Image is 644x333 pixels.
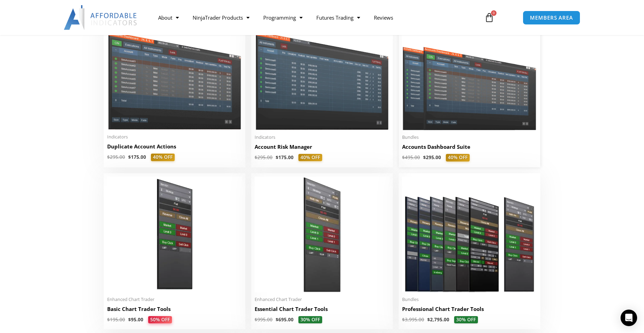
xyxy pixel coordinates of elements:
h2: Basic Chart Trader Tools [107,305,242,313]
a: About [151,10,186,25]
bdi: 175.00 [128,154,146,160]
a: MEMBERS AREA [523,11,580,25]
a: Professional Chart Trader Tools [402,305,537,316]
span: 0 [491,10,497,16]
span: $ [423,154,426,160]
bdi: 295.00 [423,154,441,160]
span: Indicators [107,134,242,140]
span: Enhanced Chart Trader [255,296,389,302]
span: $ [255,316,257,323]
h2: Professional Chart Trader Tools [402,305,537,313]
span: $ [128,316,131,323]
span: $ [402,154,405,160]
span: 40% OFF [298,154,322,162]
span: MEMBERS AREA [530,15,573,20]
span: 40% OFF [446,154,470,162]
a: Reviews [367,10,400,25]
a: NinjaTrader Products [186,10,256,25]
img: Essential Chart Trader Tools [255,177,389,292]
a: Futures Trading [309,10,367,25]
bdi: 3,995.00 [402,316,424,323]
span: Bundles [402,134,537,140]
bdi: 295.00 [107,154,125,160]
span: $ [255,154,257,160]
span: Bundles [402,296,537,302]
h2: Accounts Dashboard Suite [402,143,537,150]
span: 50% OFF [148,316,172,324]
span: Enhanced Chart Trader [107,296,242,302]
span: 30% OFF [454,316,478,324]
div: Open Intercom Messenger [621,310,637,326]
a: 0 [474,8,504,28]
a: Programming [256,10,309,25]
h2: Duplicate Account Actions [107,143,242,150]
nav: Menu [151,10,477,25]
span: $ [276,316,278,323]
span: 40% OFF [151,154,175,161]
bdi: 695.00 [276,316,294,323]
span: $ [107,316,110,323]
bdi: 175.00 [276,154,294,160]
span: 30% OFF [298,316,322,324]
span: $ [107,154,110,160]
img: BasicTools [107,177,242,292]
span: $ [276,154,278,160]
img: Duplicate Account Actions [107,23,242,130]
h2: Essential Chart Trader Tools [255,305,389,313]
bdi: 195.00 [107,316,125,323]
a: Account Risk Manager [255,143,389,154]
bdi: 495.00 [402,154,420,160]
span: $ [402,316,405,323]
h2: Account Risk Manager [255,143,389,150]
bdi: 995.00 [255,316,273,323]
img: ProfessionalToolsBundlePage [402,177,537,292]
a: Essential Chart Trader Tools [255,305,389,316]
img: LogoAI | Affordable Indicators – NinjaTrader [64,5,138,30]
a: Duplicate Account Actions [107,143,242,154]
span: Indicators [255,134,389,140]
img: Accounts Dashboard Suite [402,23,537,130]
span: $ [128,154,131,160]
bdi: 295.00 [255,154,273,160]
bdi: 95.00 [128,316,143,323]
img: Account Risk Manager [255,23,389,130]
bdi: 2,795.00 [427,316,449,323]
a: Accounts Dashboard Suite [402,143,537,154]
a: Basic Chart Trader Tools [107,305,242,316]
span: $ [427,316,430,323]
